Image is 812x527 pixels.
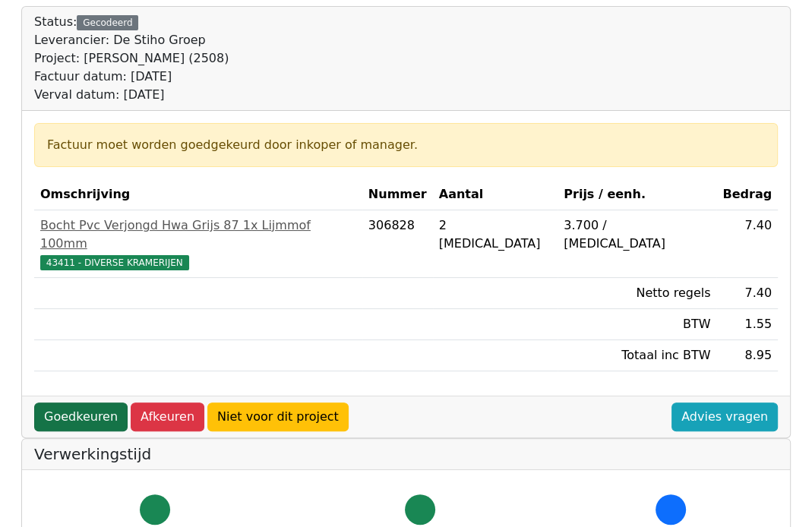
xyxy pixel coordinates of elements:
div: Factuur moet worden goedgekeurd door inkoper of manager. [47,136,765,154]
th: Omschrijving [34,179,362,210]
span: 43411 - DIVERSE KRAMERIJEN [40,255,189,270]
div: 3.700 / [MEDICAL_DATA] [564,216,710,253]
div: Verval datum: [DATE] [34,86,229,104]
a: Afkeuren [131,402,204,431]
th: Bedrag [716,179,778,210]
a: Bocht Pvc Verjongd Hwa Grijs 87 1x Lijmmof 100mm43411 - DIVERSE KRAMERIJEN [40,216,356,271]
div: 2 [MEDICAL_DATA] [439,216,551,253]
td: 7.40 [716,278,778,309]
div: Factuur datum: [DATE] [34,68,229,86]
td: 8.95 [716,340,778,371]
th: Prijs / eenh. [558,179,716,210]
td: 306828 [362,210,433,278]
div: Project: [PERSON_NAME] (2508) [34,49,229,68]
a: Niet voor dit project [207,402,349,431]
th: Aantal [433,179,558,210]
td: 1.55 [716,309,778,340]
div: Leverancier: De Stiho Groep [34,31,229,49]
th: Nummer [362,179,433,210]
a: Advies vragen [671,402,778,431]
td: Totaal inc BTW [558,340,716,371]
div: Bocht Pvc Verjongd Hwa Grijs 87 1x Lijmmof 100mm [40,216,356,253]
div: Status: [34,13,229,104]
div: Gecodeerd [77,15,138,30]
a: Goedkeuren [34,402,128,431]
td: Netto regels [558,278,716,309]
h5: Verwerkingstijd [34,445,778,463]
td: BTW [558,309,716,340]
td: 7.40 [716,210,778,278]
